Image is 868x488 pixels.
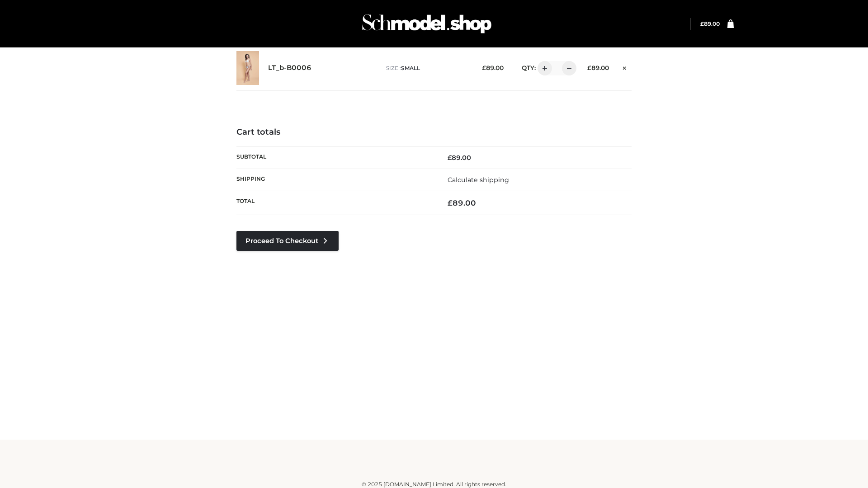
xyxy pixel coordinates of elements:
bdi: 89.00 [448,198,476,207]
bdi: 89.00 [448,154,471,162]
a: £89.00 [700,20,720,27]
div: QTY: [513,61,573,75]
img: LT_b-B0006 - SMALL [236,51,259,85]
p: size : [386,64,468,72]
span: £ [448,198,453,207]
th: Subtotal [236,146,434,169]
h4: Cart totals [236,127,632,137]
bdi: 89.00 [700,20,720,27]
bdi: 89.00 [587,64,609,71]
th: Total [236,191,434,215]
span: £ [448,154,452,162]
span: £ [587,64,591,71]
span: £ [700,20,704,27]
a: Proceed to Checkout [236,231,339,251]
span: £ [482,64,486,71]
th: Shipping [236,169,434,191]
a: LT_b-B0006 [268,64,311,72]
span: SMALL [401,65,420,71]
bdi: 89.00 [482,64,504,71]
img: Schmodel Admin 964 [359,6,495,42]
a: Remove this item [618,61,632,73]
a: Calculate shipping [448,176,509,184]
